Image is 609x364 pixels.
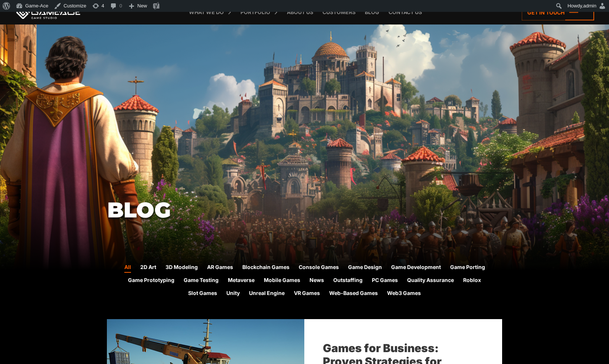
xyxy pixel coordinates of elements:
a: Web-Based Games [329,289,378,299]
a: 2D Art [140,263,156,273]
a: 3D Modeling [166,263,198,273]
a: Unity [226,289,240,299]
a: News [310,276,324,286]
span: admin [583,3,596,9]
a: Metaverse [228,276,255,286]
a: PC Games [372,276,398,286]
a: Game Design [348,263,382,273]
a: Mobile Games [264,276,300,286]
h1: Blog [107,198,502,222]
a: Console Games [299,263,339,273]
a: Roblox [463,276,481,286]
a: Game Testing [184,276,219,286]
a: Game Prototyping [128,276,174,286]
a: VR Games [294,289,320,299]
a: Quality Assurance [407,276,454,286]
a: Unreal Engine [249,289,285,299]
a: Outstaffing [333,276,363,286]
a: AR Games [207,263,233,273]
a: Game Porting [450,263,485,273]
a: Game Development [391,263,441,273]
a: All [124,263,131,273]
a: Web3 Games [387,289,421,299]
a: Blockchain Games [242,263,289,273]
a: Slot Games [188,289,217,299]
a: Get in touch [522,4,594,20]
